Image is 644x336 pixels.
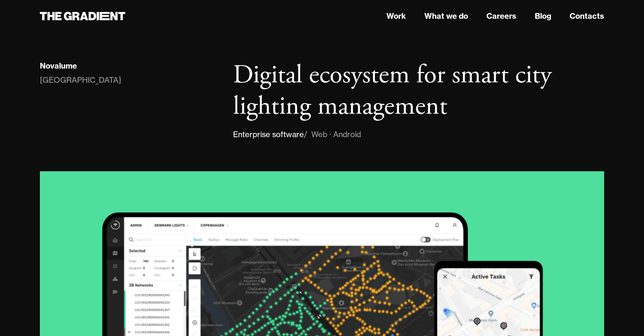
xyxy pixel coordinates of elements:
a: Blog [535,10,551,22]
div: Enterprise software [233,128,304,141]
a: Contacts [570,10,604,22]
div: [GEOGRAPHIC_DATA] [40,74,121,86]
a: What we do [424,10,468,22]
a: Work [386,10,406,22]
div: Novalume [40,61,77,71]
h1: Digital ecosystem for smart city lighting management [233,60,604,122]
a: Careers [486,10,516,22]
div: / Web · Android [304,128,361,141]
